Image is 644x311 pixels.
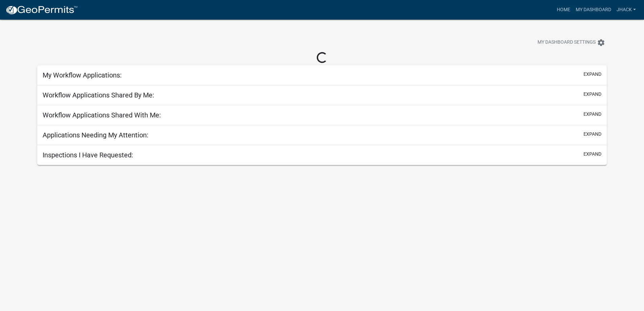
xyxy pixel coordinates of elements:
[43,131,148,139] h5: Applications Needing My Attention:
[43,91,154,99] h5: Workflow Applications Shared By Me:
[583,111,601,118] button: expand
[573,3,614,16] a: My Dashboard
[43,111,161,119] h5: Workflow Applications Shared With Me:
[583,91,601,98] button: expand
[583,71,601,78] button: expand
[554,3,573,16] a: Home
[597,39,605,47] i: settings
[583,131,601,138] button: expand
[43,71,122,79] h5: My Workflow Applications:
[538,39,596,47] span: My Dashboard Settings
[532,36,611,49] button: My Dashboard Settingssettings
[583,151,601,158] button: expand
[43,151,133,159] h5: Inspections I Have Requested:
[614,3,639,16] a: jhack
